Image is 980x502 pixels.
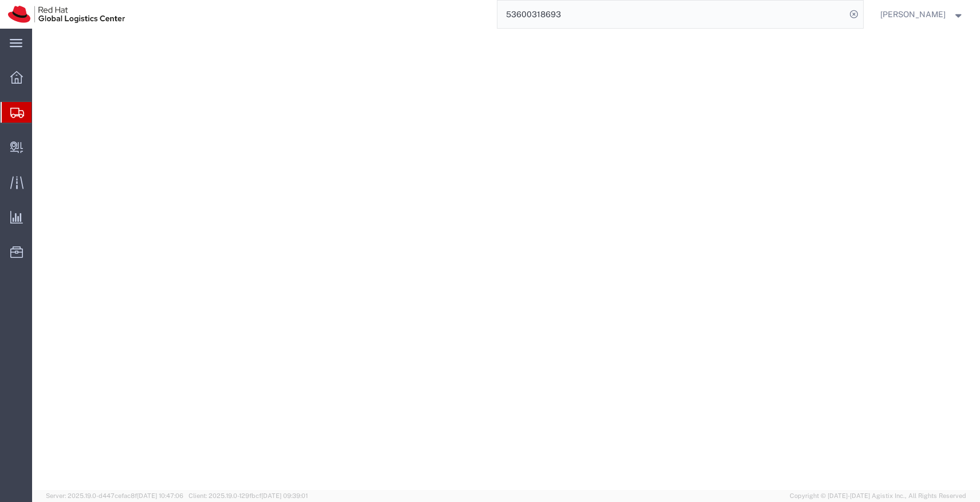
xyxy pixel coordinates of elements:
span: Nilesh Shinde [880,8,946,21]
button: [PERSON_NAME] [880,7,965,21]
span: Server: 2025.19.0-d447cefac8f [46,492,183,499]
img: logo [8,6,125,23]
span: Client: 2025.19.0-129fbcf [189,492,308,499]
span: [DATE] 10:47:06 [137,492,183,499]
span: [DATE] 09:39:01 [261,492,308,499]
span: Copyright © [DATE]-[DATE] Agistix Inc., All Rights Reserved [790,491,966,501]
input: Search for shipment number, reference number [497,1,846,28]
iframe: FS Legacy Container [32,29,980,490]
